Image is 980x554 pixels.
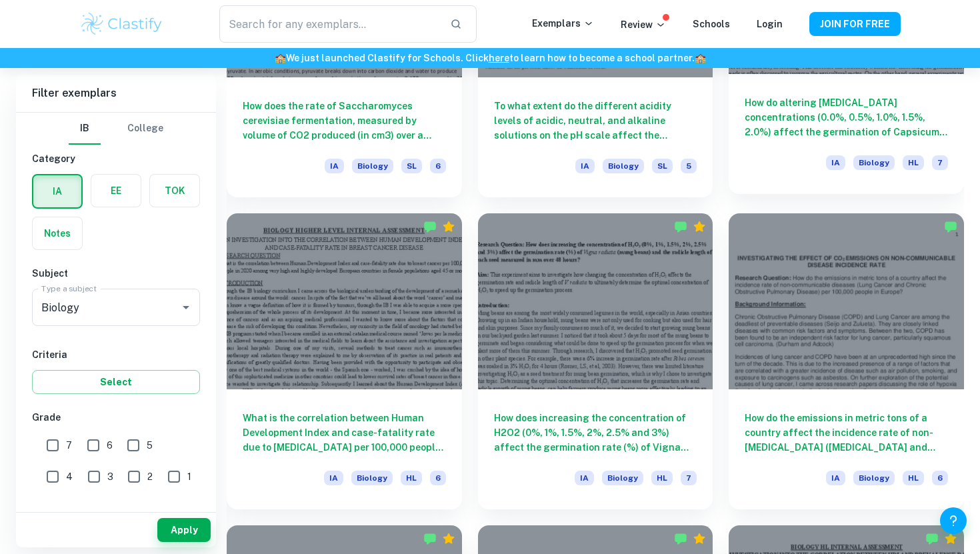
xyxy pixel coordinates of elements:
[243,99,446,143] h6: How does the rate of Saccharomyces cerevisiae fermentation, measured by volume of CO2 produced (i...
[243,411,446,455] h6: What is the correlation between Human Development Index and case-fatality rate due to [MEDICAL_DA...
[401,471,422,485] span: HL
[352,159,393,173] span: Biology
[275,53,286,63] span: 🏫
[925,532,939,545] img: Marked
[423,220,437,233] img: Marked
[681,471,697,485] span: 7
[325,159,344,173] span: IA
[674,532,687,545] img: Marked
[693,532,706,545] div: Premium
[91,175,141,207] button: EE
[603,159,644,173] span: Biology
[351,471,393,485] span: Biology
[489,53,509,63] a: here
[442,532,455,545] div: Premium
[107,469,113,484] span: 3
[602,471,643,485] span: Biology
[575,159,595,173] span: IA
[757,19,783,29] a: Login
[903,471,924,485] span: HL
[32,347,200,362] h6: Criteria
[423,532,437,545] img: Marked
[693,19,730,29] a: Schools
[32,151,200,166] h6: Category
[674,220,687,233] img: Marked
[729,213,964,509] a: How do the emissions in metric tons of a country affect the incidence rate of non-[MEDICAL_DATA] ...
[695,53,706,63] span: 🏫
[33,175,81,207] button: IA
[32,410,200,425] h6: Grade
[69,113,163,145] div: Filter type choice
[32,506,200,521] h6: Level
[651,471,673,485] span: HL
[430,159,446,173] span: 6
[494,411,697,455] h6: How does increasing the concentration of H2O2 (0%, 1%, 1.5%, 2%, 2.5% and 3%) affect the germinat...
[324,471,343,485] span: IA
[66,469,73,484] span: 4
[150,175,199,207] button: TOK
[147,469,153,484] span: 2
[575,471,594,485] span: IA
[227,213,462,509] a: What is the correlation between Human Development Index and case-fatality rate due to [MEDICAL_DA...
[177,298,195,317] button: Open
[442,220,455,233] div: Premium
[809,12,901,36] button: JOIN FOR FREE
[940,507,967,534] button: Help and Feedback
[853,155,895,170] span: Biology
[826,155,845,170] span: IA
[826,471,845,485] span: IA
[944,532,957,545] div: Premium
[401,159,422,173] span: SL
[32,370,200,394] button: Select
[532,16,594,31] p: Exemplars
[652,159,673,173] span: SL
[903,155,924,170] span: HL
[69,113,101,145] button: IB
[430,471,446,485] span: 6
[681,159,697,173] span: 5
[3,51,977,65] h6: We just launched Clastify for Schools. Click to learn how to become a school partner.
[157,518,211,542] button: Apply
[79,11,164,37] img: Clastify logo
[32,266,200,281] h6: Subject
[621,17,666,32] p: Review
[147,438,153,453] span: 5
[33,217,82,249] button: Notes
[693,220,706,233] div: Premium
[932,155,948,170] span: 7
[932,471,948,485] span: 6
[16,75,216,112] h6: Filter exemplars
[219,5,439,43] input: Search for any exemplars...
[66,438,72,453] span: 7
[127,113,163,145] button: College
[478,213,713,509] a: How does increasing the concentration of H2O2 (0%, 1%, 1.5%, 2%, 2.5% and 3%) affect the germinat...
[745,411,948,455] h6: How do the emissions in metric tons of a country affect the incidence rate of non-[MEDICAL_DATA] ...
[745,95,948,139] h6: How do altering [MEDICAL_DATA] concentrations (0.0%, 0.5%, 1.0%, 1.5%, 2.0%) affect the germinati...
[853,471,895,485] span: Biology
[944,220,957,233] img: Marked
[107,438,113,453] span: 6
[187,469,191,484] span: 1
[494,99,697,143] h6: To what extent do the different acidity levels of acidic, neutral, and alkaline solutions on the ...
[41,283,97,294] label: Type a subject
